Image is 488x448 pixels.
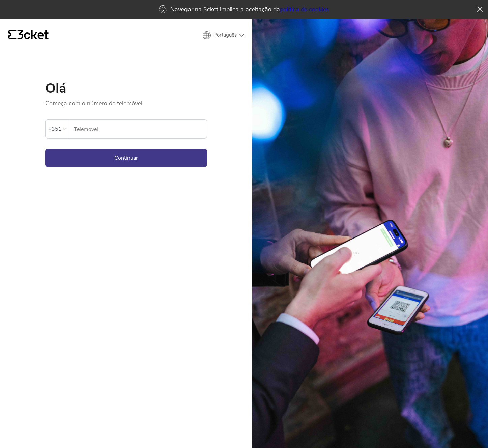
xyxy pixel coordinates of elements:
label: Telemóvel [69,120,207,139]
a: {' '} [8,30,49,41]
p: Começa com o número de telemóvel [45,95,207,107]
input: Telemóvel [74,120,207,138]
p: Navegar na 3cket implica a aceitação da [170,5,329,13]
div: +351 [48,124,62,134]
g: {' '} [8,30,16,39]
a: política de cookies [280,5,329,13]
h1: Olá [45,82,207,95]
button: Continuar [45,149,207,167]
